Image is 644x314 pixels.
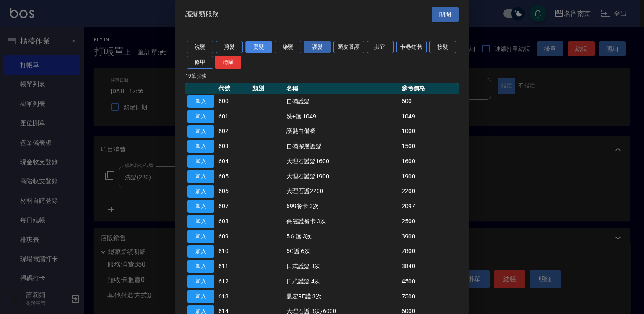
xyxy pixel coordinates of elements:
button: 修甲 [187,56,213,69]
button: 加入 [187,230,214,243]
button: 加入 [187,215,214,228]
button: 加入 [187,185,214,198]
td: 3900 [400,229,459,244]
button: 加入 [187,110,214,123]
td: 606 [216,184,250,199]
td: 大理石護髮1900 [284,169,400,184]
button: 洗髮 [187,41,213,54]
p: 19 筆服務 [185,72,459,80]
td: 自備護髮 [284,94,400,109]
td: 605 [216,169,250,184]
td: 2097 [400,199,459,214]
td: 608 [216,214,250,229]
td: 洗+護 1049 [284,109,400,124]
td: 611 [216,259,250,274]
button: 頭皮養護 [333,41,364,54]
td: 日式護髮 4次 [284,274,400,289]
button: 加入 [187,245,214,258]
td: 7800 [400,244,459,259]
button: 加入 [187,140,214,153]
button: 關閉 [432,7,459,22]
button: 清除 [215,56,241,69]
button: 接髮 [429,41,456,54]
td: 4500 [400,274,459,289]
td: 600 [216,94,250,109]
td: 613 [216,289,250,304]
td: 護髮自備餐 [284,124,400,139]
td: 1049 [400,109,459,124]
td: 5G護 6次 [284,244,400,259]
th: 類別 [250,83,284,94]
button: 加入 [187,170,214,183]
td: 1900 [400,169,459,184]
button: 加入 [187,275,214,288]
td: 大理石護髮1600 [284,154,400,169]
td: 609 [216,229,250,244]
td: 602 [216,124,250,139]
td: 1600 [400,154,459,169]
td: 保濕護餐卡 3次 [284,214,400,229]
td: 604 [216,154,250,169]
td: 1500 [400,139,459,154]
td: 603 [216,139,250,154]
td: 7500 [400,289,459,304]
td: 600 [400,94,459,109]
button: 加入 [187,155,214,168]
td: 610 [216,244,250,259]
button: 其它 [367,41,394,54]
td: 晨宏RE護 3次 [284,289,400,304]
td: 699餐卡 3次 [284,199,400,214]
span: 護髮類服務 [185,10,219,18]
th: 參考價格 [400,83,459,94]
button: 卡卷銷售 [396,41,427,54]
th: 代號 [216,83,250,94]
td: 1000 [400,124,459,139]
button: 加入 [187,95,214,108]
th: 名稱 [284,83,400,94]
button: 加入 [187,290,214,303]
button: 剪髮 [216,41,243,54]
button: 加入 [187,200,214,213]
td: 日式護髮 3次 [284,259,400,274]
td: 3840 [400,259,459,274]
td: 自備深層護髮 [284,139,400,154]
td: 601 [216,109,250,124]
td: 607 [216,199,250,214]
td: 大理石護2200 [284,184,400,199]
td: 2200 [400,184,459,199]
td: 5Ｇ護 3次 [284,229,400,244]
button: 加入 [187,260,214,273]
button: 染髮 [275,41,301,54]
button: 加入 [187,125,214,138]
button: 燙髮 [245,41,272,54]
td: 612 [216,274,250,289]
button: 護髮 [304,41,331,54]
td: 2500 [400,214,459,229]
